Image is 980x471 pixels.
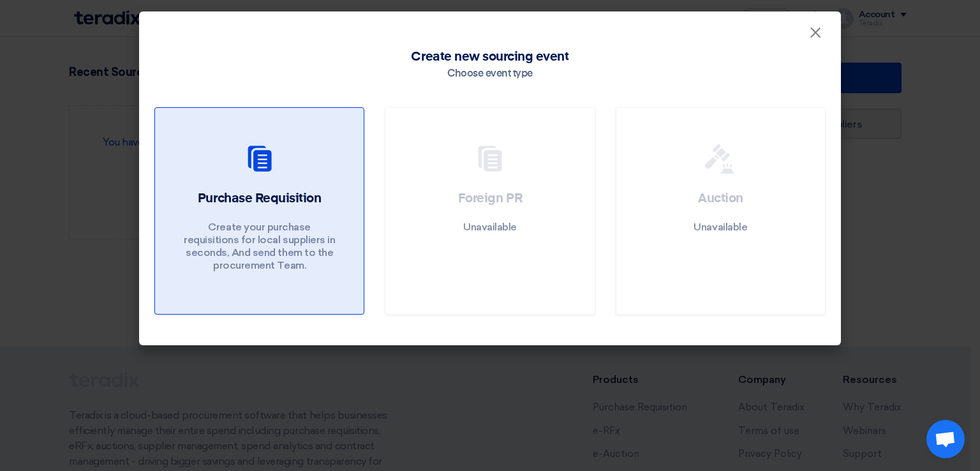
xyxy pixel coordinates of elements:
button: Close [799,20,832,46]
a: Open chat [926,420,965,458]
div: Choose event type [447,66,533,82]
span: Auction [698,192,743,205]
p: Unavailable [694,221,747,234]
span: × [809,23,822,49]
a: Purchase Requisition Create your purchase requisitions for local suppliers in seconds, And send t... [154,107,364,315]
p: Create your purchase requisitions for local suppliers in seconds, And send them to the procuremen... [183,221,336,272]
p: Unavailable [463,221,517,234]
span: Create new sourcing event [411,47,568,66]
h2: Purchase Requisition [198,190,321,207]
span: Foreign PR [458,192,522,205]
